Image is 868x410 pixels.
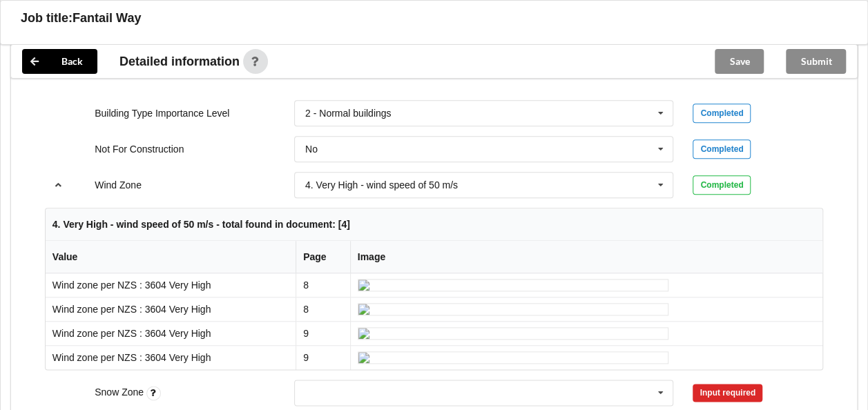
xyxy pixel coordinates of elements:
div: Completed [693,139,751,159]
img: ai_input-page9-WindZone-0-2.jpeg [358,327,668,340]
div: No [305,144,318,154]
label: Building Type Importance Level [95,108,229,119]
div: 4. Very High - wind speed of 50 m/s [305,180,458,190]
div: Completed [693,104,751,123]
th: Image [350,241,822,273]
img: ai_input-page9-WindZone-0-3.jpeg [358,351,668,364]
th: Page [296,241,350,273]
img: ai_input-page8-WindZone-0-0.jpeg [358,279,668,291]
td: 9 [296,345,350,369]
td: 8 [296,297,350,321]
th: Value [46,241,296,273]
label: Not For Construction [95,144,184,155]
td: 8 [296,273,350,297]
th: 4. Very High - wind speed of 50 m/s - total found in document: [4] [46,208,822,241]
h3: Fantail Way [73,10,141,26]
h3: Job title: [21,10,73,26]
td: 9 [296,321,350,345]
div: Completed [693,175,751,195]
img: ai_input-page8-WindZone-0-1.jpeg [358,303,668,315]
td: Wind zone per NZS : 3604 Very High [46,273,296,297]
div: 2 - Normal buildings [305,108,392,118]
td: Wind zone per NZS : 3604 Very High [46,321,296,345]
div: Input required [693,384,762,402]
label: Snow Zone [95,387,146,398]
span: Detailed information [119,55,240,68]
td: Wind zone per NZS : 3604 Very High [46,345,296,369]
td: Wind zone per NZS : 3604 Very High [46,297,296,321]
button: Back [22,49,97,74]
label: Wind Zone [95,179,142,191]
button: reference-toggle [45,173,72,197]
